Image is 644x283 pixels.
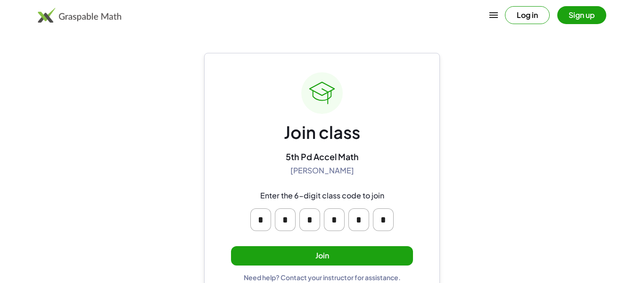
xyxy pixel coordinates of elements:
button: Sign up [557,6,606,24]
input: Please enter OTP character 1 [250,208,271,231]
input: Please enter OTP character 5 [348,208,369,231]
div: Enter the 6-digit class code to join [260,191,384,201]
input: Please enter OTP character 3 [299,208,320,231]
input: Please enter OTP character 6 [373,208,394,231]
input: Please enter OTP character 2 [275,208,296,231]
div: Join class [284,121,360,144]
button: Join [231,246,413,266]
div: Need help? Contact your instructor for assistance. [244,273,401,282]
button: Log in [505,6,550,24]
div: [PERSON_NAME] [290,166,354,176]
input: Please enter OTP character 4 [324,208,345,231]
div: 5th Pd Accel Math [286,151,359,162]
